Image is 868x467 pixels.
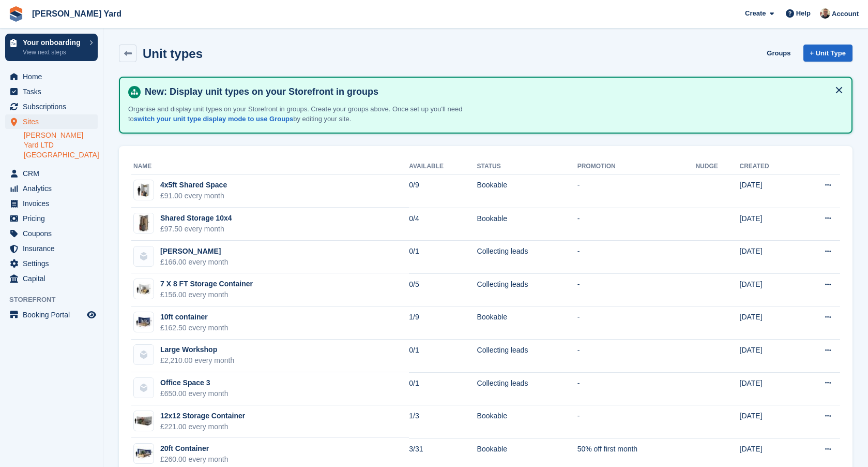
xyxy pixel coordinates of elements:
[740,174,798,208] td: [DATE]
[23,256,85,271] span: Settings
[160,388,229,399] div: £650.00 every month
[131,158,409,175] th: Name
[160,257,229,268] div: £166.00 every month
[409,174,477,208] td: 0/9
[28,5,126,22] a: [PERSON_NAME] Yard
[5,256,98,271] a: menu
[5,226,98,241] a: menu
[409,273,477,307] td: 0/5
[409,405,477,439] td: 1/3
[23,99,85,114] span: Subscriptions
[23,166,85,181] span: CRM
[23,226,85,241] span: Coupons
[740,241,798,274] td: [DATE]
[5,114,98,129] a: menu
[477,307,577,340] td: Bookable
[23,271,85,286] span: Capital
[5,308,98,322] a: menu
[832,9,859,19] span: Account
[5,84,98,99] a: menu
[5,271,98,286] a: menu
[134,315,154,330] img: 10-ft-container.jpeg
[577,372,696,405] td: -
[477,174,577,208] td: Bookable
[5,99,98,114] a: menu
[23,39,84,46] p: Your onboarding
[477,372,577,405] td: Collecting leads
[160,411,245,421] div: 12x12 Storage Container
[409,241,477,274] td: 0/1
[160,213,232,224] div: Shared Storage 10x4
[740,405,798,439] td: [DATE]
[740,158,798,175] th: Created
[477,273,577,307] td: Collecting leads
[577,307,696,340] td: -
[160,454,229,465] div: £260.00 every month
[740,372,798,405] td: [DATE]
[5,166,98,181] a: menu
[803,45,852,62] a: + Unit Type
[23,114,85,129] span: Sites
[160,180,227,191] div: 4x5ft Shared Space
[160,191,227,201] div: £91.00 every month
[577,158,696,175] th: Promotion
[5,181,98,196] a: menu
[160,312,229,323] div: 10ft container
[577,340,696,373] td: -
[5,69,98,84] a: menu
[23,211,85,226] span: Pricing
[577,174,696,208] td: -
[23,241,85,256] span: Insurance
[409,372,477,405] td: 0/1
[23,196,85,211] span: Invoices
[745,8,766,19] span: Create
[143,47,203,61] h2: Unit types
[5,34,98,61] a: Your onboarding View next steps
[577,241,696,274] td: -
[477,340,577,373] td: Collecting leads
[134,378,154,398] img: blank-unit-type-icon-ffbac7b88ba66c5e286b0e438baccc4b9c83835d4c34f86887a83fc20ec27e7b.svg
[134,183,154,198] img: 15-sqft-unit.jpeg
[160,443,229,454] div: 20ft Container
[23,48,84,57] p: View next steps
[128,104,490,124] p: Organise and display unit types on your Storefront in groups. Create your groups above. Once set ...
[740,307,798,340] td: [DATE]
[477,208,577,241] td: Bookable
[695,158,739,175] th: Nudge
[160,289,253,300] div: £156.00 every month
[409,340,477,373] td: 0/1
[740,340,798,373] td: [DATE]
[477,405,577,439] td: Bookable
[409,208,477,241] td: 0/4
[23,84,85,99] span: Tasks
[5,241,98,256] a: menu
[160,344,234,355] div: Large Workshop
[134,446,154,461] img: 20-ft-container.jpg
[134,115,293,123] a: switch your unit type display mode to use Groups
[85,309,98,321] a: Preview store
[577,405,696,439] td: -
[5,196,98,211] a: menu
[740,273,798,307] td: [DATE]
[134,345,154,364] img: blank-unit-type-icon-ffbac7b88ba66c5e286b0e438baccc4b9c83835d4c34f86887a83fc20ec27e7b.svg
[160,246,229,257] div: [PERSON_NAME]
[141,86,843,98] h4: New: Display unit types on your Storefront in groups
[134,282,154,297] img: 50-sqft-unit.jpeg
[8,6,24,22] img: stora-icon-8386f47178a22dfd0bd8f6a31ec36ba5ce8667c1dd55bd0f319d3a0aa187defe.svg
[477,241,577,274] td: Collecting leads
[9,295,103,305] span: Storefront
[577,273,696,307] td: -
[134,246,154,266] img: blank-unit-type-icon-ffbac7b88ba66c5e286b0e438baccc4b9c83835d4c34f86887a83fc20ec27e7b.svg
[763,45,795,62] a: Groups
[409,158,477,175] th: Available
[160,377,229,388] div: Office Space 3
[160,421,245,432] div: £221.00 every month
[160,279,253,289] div: 7 X 8 FT Storage Container
[24,130,98,160] a: [PERSON_NAME] Yard LTD [GEOGRAPHIC_DATA]
[160,355,234,366] div: £2,210.00 every month
[134,213,154,233] img: Locker%20Large%20-%20Imperial.jpeg
[23,181,85,196] span: Analytics
[740,208,798,241] td: [DATE]
[160,224,232,235] div: £97.50 every month
[134,413,154,428] img: 140-sqft-unit.jpeg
